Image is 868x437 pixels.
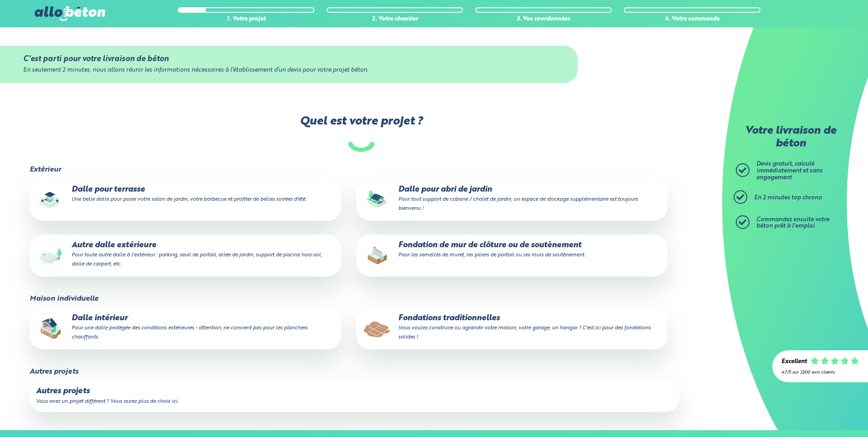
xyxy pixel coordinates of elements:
[363,241,661,259] p: Fondation de mur de clôture ou de soutènement
[36,399,178,404] small: Vous avez un projet différent ? Vous aurez plus de choix ici.
[738,125,843,150] p: Votre livraison de béton
[624,16,760,23] div: 4. Votre commande
[36,241,65,270] img: final_use.values.outside_slab
[363,185,392,214] img: final_use.values.garden_shed
[398,252,585,258] small: Pour les semelles de muret, les piliers de portail ou les murs de soutènement.
[72,197,306,202] small: Une belle dalle pour poser votre salon de jardin, votre barbecue et profiter de belles soirées d'...
[363,314,392,343] img: final_use.values.traditional_fundations
[36,241,334,269] p: Autre dalle extérieure
[756,217,829,229] span: Commandez ensuite votre béton prêt à l'emploi
[36,314,65,343] img: final_use.values.inside_slab
[475,16,612,23] div: 3. Vos coordonnées
[327,16,463,23] div: 2. Votre chantier
[787,401,858,427] iframe: Help widget launcher
[30,166,61,174] legend: Extérieur
[363,185,661,213] p: Dalle pour abri de jardin
[36,185,334,203] p: Dalle pour terrasse
[29,115,693,152] label: Quel est votre projet ?
[30,368,78,376] legend: Autres projets
[363,241,392,270] img: final_use.values.closing_wall_fundation
[23,67,555,74] div: En seulement 2 minutes, nous allons réunir les informations nécessaires à l’établissement d’un de...
[72,252,322,267] small: Pour toute autre dalle à l'extérieur : parking, seuil de portail, allée de jardin, support de pis...
[781,359,807,365] div: Excellent
[36,185,65,214] img: final_use.values.terrace
[36,314,334,342] p: Dalle intérieur
[781,370,859,375] div: 4.7/5 sur 2300 avis clients
[35,6,105,21] img: allobéton
[754,195,822,201] span: En 2 minutes top chrono
[178,16,314,23] div: 1. Votre projet
[72,325,308,340] small: Pour une dalle protégée des conditions extérieures - attention, ne convient pas pour les plancher...
[398,197,638,211] small: Pour tout support de cabane / chalet de jardin, un espace de stockage supplémentaire est toujours...
[363,314,661,342] p: Fondations traditionnelles
[398,325,651,340] small: Vous voulez construire ou agrandir votre maison, votre garage, un hangar ? C'est ici pour des fon...
[30,295,98,303] legend: Maison individuelle
[23,55,555,63] div: C'est parti pour votre livraison de béton
[36,387,673,396] p: Autres projets
[756,161,822,180] span: Devis gratuit, calculé immédiatement et sans engagement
